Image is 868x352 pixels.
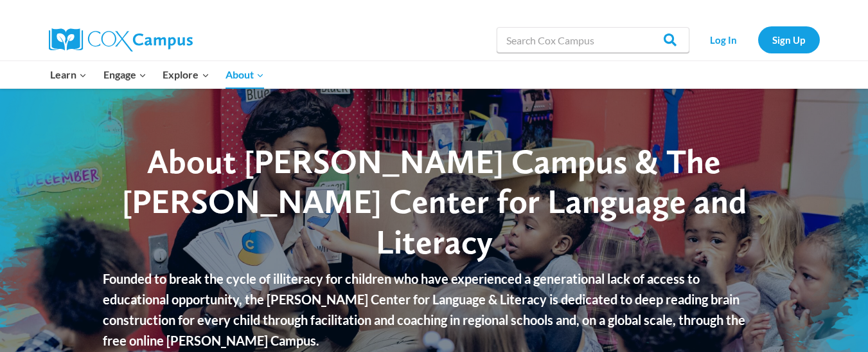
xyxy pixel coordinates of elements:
[497,27,689,53] input: Search Cox Campus
[696,26,820,53] nav: Secondary Navigation
[50,66,87,83] span: Learn
[163,66,209,83] span: Explore
[122,141,747,262] span: About [PERSON_NAME] Campus & The [PERSON_NAME] Center for Language and Literacy
[49,28,193,51] img: Cox Campus
[42,61,272,88] nav: Primary Navigation
[696,26,752,53] a: Log In
[758,26,820,53] a: Sign Up
[103,66,146,83] span: Engage
[103,268,765,351] p: Founded to break the cycle of illiteracy for children who have experienced a generational lack of...
[226,66,264,83] span: About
